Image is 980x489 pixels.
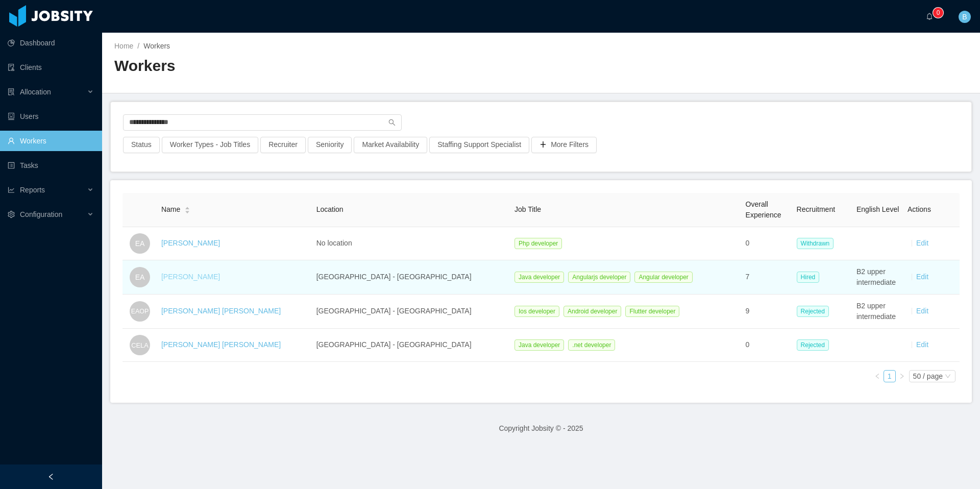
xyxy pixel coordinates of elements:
a: Edit [916,239,928,247]
span: Java developer [514,339,564,351]
span: Recruitment [797,205,835,213]
a: Rejected [797,340,833,349]
a: 1 [884,371,895,382]
a: [PERSON_NAME] [PERSON_NAME] [161,307,281,315]
button: Worker Types - Job Titles [162,137,258,153]
a: icon: robotUsers [8,106,94,127]
span: Reports [20,186,45,194]
span: Actions [908,205,931,213]
div: 50 / page [913,371,943,382]
button: Market Availability [354,137,427,153]
span: Overall Experience [746,200,781,219]
span: Angularjs developer [568,272,630,283]
span: B [962,11,967,23]
button: Status [123,137,160,153]
td: 0 [742,329,793,362]
span: Location [316,205,344,213]
a: icon: pie-chartDashboard [8,33,94,53]
i: icon: right [899,373,905,379]
a: icon: profileTasks [8,155,94,176]
span: Workers [143,42,170,50]
span: EAOP [131,302,149,321]
span: Android developer [563,306,621,317]
sup: 0 [933,8,943,18]
span: Hired [797,272,820,283]
span: CELA [131,335,148,354]
td: No location [312,227,510,260]
li: 1 [884,370,896,382]
li: Next Page [896,370,908,382]
span: Job Title [514,205,541,213]
a: Rejected [797,307,833,315]
span: Rejected [797,306,829,317]
span: Php developer [514,238,562,249]
a: icon: userWorkers [8,131,94,151]
span: EA [135,233,145,254]
a: Edit [916,340,928,349]
span: Flutter developer [625,306,679,317]
td: 0 [742,227,793,260]
span: Name [161,204,180,215]
a: [PERSON_NAME] [161,239,220,247]
i: icon: line-chart [8,186,15,193]
i: icon: caret-up [185,206,190,209]
a: icon: auditClients [8,57,94,78]
span: Withdrawn [797,238,834,249]
a: Withdrawn [797,239,838,247]
a: Edit [916,307,928,315]
span: .net developer [568,339,615,351]
a: [PERSON_NAME] [PERSON_NAME] [161,340,281,349]
td: [GEOGRAPHIC_DATA] - [GEOGRAPHIC_DATA] [312,260,510,295]
td: 7 [742,260,793,295]
span: Angular developer [634,272,692,283]
span: Rejected [797,339,829,351]
button: Recruiter [260,137,306,153]
a: Edit [916,273,928,281]
span: English Level [856,205,899,213]
td: B2 upper intermediate [852,260,903,295]
span: EA [135,267,145,287]
i: icon: solution [8,88,15,95]
span: Ios developer [514,306,559,317]
a: Hired [797,273,824,281]
a: Home [114,42,133,50]
td: 9 [742,295,793,329]
div: Sort [184,205,190,212]
i: icon: down [945,373,951,380]
td: [GEOGRAPHIC_DATA] - [GEOGRAPHIC_DATA] [312,329,510,362]
td: B2 upper intermediate [852,295,903,329]
button: Seniority [308,137,352,153]
footer: Copyright Jobsity © - 2025 [102,411,980,446]
i: icon: search [388,119,396,126]
i: icon: caret-down [185,209,190,212]
span: / [137,42,139,50]
h2: Workers [114,56,541,77]
td: [GEOGRAPHIC_DATA] - [GEOGRAPHIC_DATA] [312,295,510,329]
span: Allocation [20,88,51,96]
i: icon: setting [8,211,15,218]
button: icon: plusMore Filters [531,137,597,153]
button: Staffing Support Specialist [429,137,529,153]
li: Previous Page [871,370,884,382]
span: Configuration [20,210,62,218]
i: icon: left [874,373,880,379]
span: Java developer [514,272,564,283]
i: icon: bell [926,13,933,20]
a: [PERSON_NAME] [161,273,220,281]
